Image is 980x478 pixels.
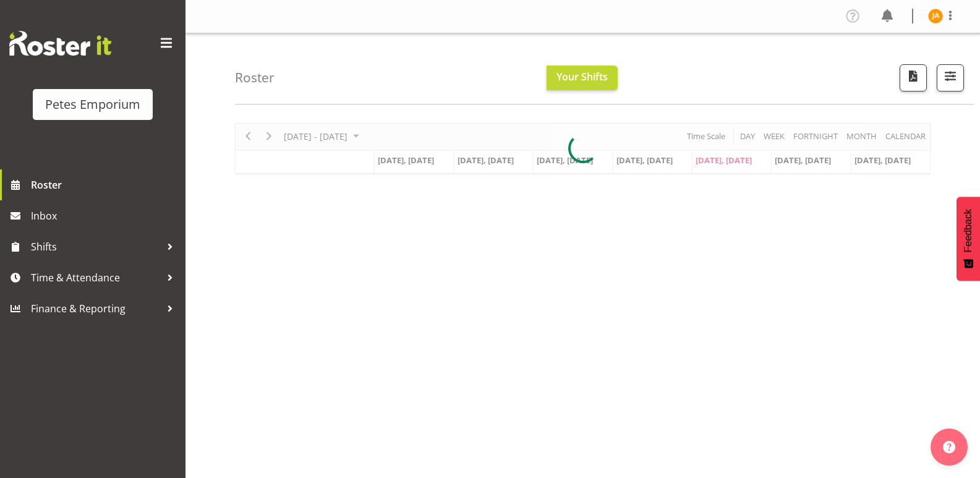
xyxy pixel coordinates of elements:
[31,237,161,256] span: Shifts
[943,441,955,453] img: help-xxl-2.png
[900,64,927,92] button: Download a PDF of the roster according to the set date range.
[556,70,608,83] span: Your Shifts
[31,176,179,194] span: Roster
[31,268,161,287] span: Time & Attendance
[928,9,943,23] img: jeseryl-armstrong10788.jpg
[9,31,111,56] img: Rosterit website logo
[31,299,161,318] span: Finance & Reporting
[45,95,140,114] div: Petes Emporium
[235,70,275,85] h4: Roster
[547,66,618,90] button: Your Shifts
[957,197,980,281] button: Feedback - Show survey
[963,209,974,252] span: Feedback
[31,207,179,225] span: Inbox
[937,64,964,92] button: Filter Shifts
